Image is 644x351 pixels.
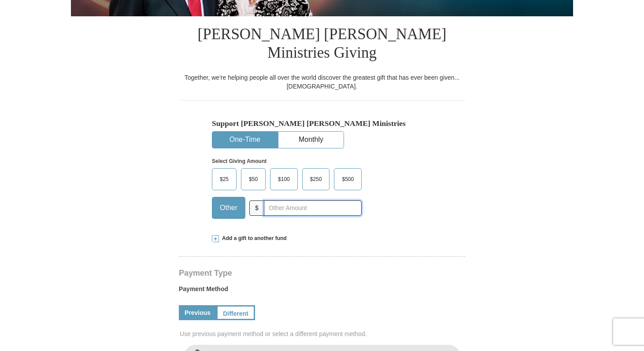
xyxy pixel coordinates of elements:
span: $50 [244,173,262,186]
div: Together, we're helping people all over the world discover the greatest gift that has ever been g... [179,73,465,91]
span: $ [249,200,264,216]
h5: Support [PERSON_NAME] [PERSON_NAME] Ministries [212,119,432,128]
input: Other Amount [264,200,362,216]
span: Other [215,201,242,214]
h4: Payment Type [179,270,465,277]
span: Add a gift to another fund [219,235,287,242]
h1: [PERSON_NAME] [PERSON_NAME] Ministries Giving [179,16,465,73]
span: $25 [215,173,233,186]
button: Monthly [278,132,344,148]
button: One-Time [212,132,278,148]
a: Different [216,305,255,320]
label: Payment Method [179,284,465,298]
span: $500 [337,173,358,186]
span: Use previous payment method or select a different payment method. [180,329,466,338]
span: $100 [274,173,294,186]
strong: Select Giving Amount [212,158,266,164]
span: $250 [306,173,326,186]
a: Previous [179,305,216,320]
